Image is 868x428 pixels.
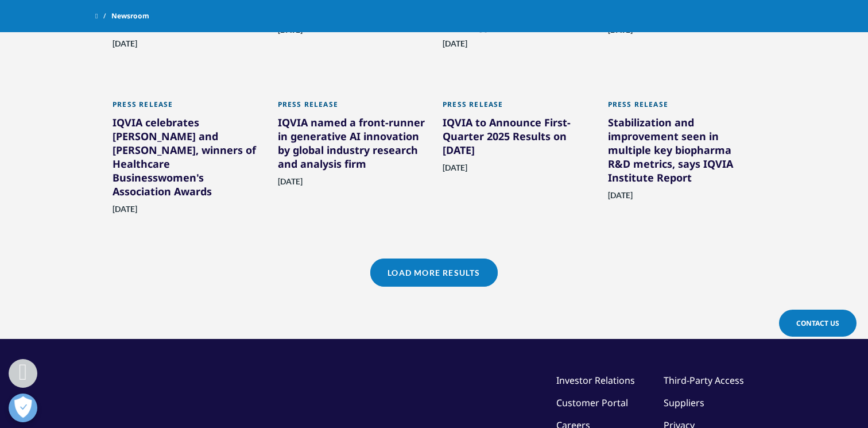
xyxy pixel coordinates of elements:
span: Newsroom [111,6,149,26]
span: [DATE] [113,204,137,221]
span: [DATE] [443,38,467,55]
span: [DATE] [113,38,137,55]
a: Investor Relations [556,374,635,387]
div: Stabilization and improvement seen in multiple key biopharma R&D metrics, says IQVIA Institute Re... [608,115,756,189]
span: [DATE] [608,25,633,41]
div: Press Release [113,100,261,115]
div: Press Release [443,100,591,115]
button: Open Preferences [9,394,37,422]
a: Load More Results [370,259,497,287]
div: IQVIA named a front-runner in generative AI innovation by global industry research and analysis firm [278,115,426,175]
span: Contact Us [796,318,839,328]
div: IQVIA to Announce First-Quarter 2025 Results on [DATE] [443,115,591,161]
div: Press Release [278,100,426,115]
a: Customer Portal [556,396,628,409]
a: Suppliers [664,396,704,409]
a: Third-Party Access [664,374,744,387]
span: [DATE] [608,190,633,207]
span: [DATE] [278,25,303,41]
div: Press Release [608,100,756,115]
div: IQVIA celebrates [PERSON_NAME] and [PERSON_NAME], winners of Healthcare Businesswomen's Associati... [113,115,261,203]
a: Contact Us [779,310,857,337]
span: [DATE] [278,176,303,193]
span: [DATE] [443,163,467,179]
